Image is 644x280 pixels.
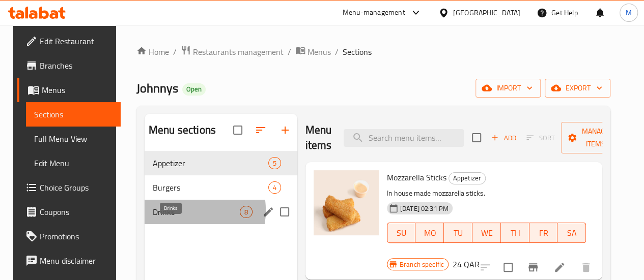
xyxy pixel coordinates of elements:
[314,170,379,235] img: Mozzarella Sticks
[505,226,525,240] span: TH
[449,172,485,184] span: Appetizer
[17,29,121,53] a: Edit Restaurant
[449,172,486,184] div: Appetizer
[136,46,169,58] a: Home
[453,7,520,18] div: [GEOGRAPHIC_DATA]
[145,151,297,175] div: Appetizer5
[42,84,113,96] span: Menus
[487,130,520,146] button: Add
[34,133,113,145] span: Full Menu View
[472,223,501,243] button: WE
[268,181,281,194] div: items
[40,230,113,242] span: Promotions
[40,59,113,72] span: Branches
[545,79,610,98] button: export
[182,83,206,96] div: Open
[305,122,332,153] h2: Menu items
[520,130,561,146] span: Select section first
[475,79,541,98] button: import
[344,129,464,147] input: search
[391,226,412,240] span: SU
[484,82,533,95] span: import
[153,206,240,218] span: Drinks
[569,125,621,150] span: Manage items
[396,204,453,213] span: [DATE] 02:31 PM
[553,82,602,95] span: export
[343,7,405,19] div: Menu-management
[497,257,519,278] span: Select to update
[487,130,520,146] span: Add item
[145,175,297,200] div: Burgers4
[248,118,273,142] span: Sort sections
[240,207,252,217] span: 8
[26,151,121,175] a: Edit Menu
[501,223,529,243] button: TH
[136,45,610,58] nav: breadcrumb
[193,46,284,58] span: Restaurants management
[181,45,284,58] a: Restaurants management
[153,157,268,169] span: Appetizer
[240,206,253,218] div: items
[26,127,121,151] a: Full Menu View
[173,46,177,58] li: /
[34,108,113,120] span: Sections
[396,260,448,269] span: Branch specific
[466,127,487,148] span: Select section
[335,46,339,58] li: /
[17,248,121,273] a: Menu disclaimer
[553,261,566,273] a: Edit menu item
[419,226,440,240] span: MO
[269,183,281,193] span: 4
[477,226,497,240] span: WE
[295,45,331,58] a: Menus
[145,200,297,224] div: Drinks8edit
[387,223,416,243] button: SU
[521,255,545,279] button: Branch-specific-item
[562,226,582,240] span: SA
[26,102,121,127] a: Sections
[574,255,598,279] button: delete
[626,7,632,18] span: M
[261,204,276,220] button: edit
[153,181,268,194] span: Burgers
[561,122,629,153] button: Manage items
[415,223,444,243] button: MO
[40,35,113,47] span: Edit Restaurant
[268,157,281,169] div: items
[182,85,206,94] span: Open
[557,223,586,243] button: SA
[40,181,113,194] span: Choice Groups
[343,46,372,58] span: Sections
[136,77,178,100] span: Johnnys
[17,78,121,102] a: Menus
[145,147,297,228] nav: Menu sections
[273,118,297,142] button: Add section
[269,159,281,168] span: 5
[387,170,446,185] span: Mozzarella Sticks
[490,132,517,144] span: Add
[17,200,121,224] a: Coupons
[453,257,480,271] h6: 24 QAR
[529,223,558,243] button: FR
[40,255,113,267] span: Menu disclaimer
[227,119,248,141] span: Select all sections
[448,226,468,240] span: TU
[534,226,554,240] span: FR
[444,223,472,243] button: TU
[17,53,121,78] a: Branches
[149,122,216,138] h2: Menu sections
[17,224,121,248] a: Promotions
[307,46,331,58] span: Menus
[288,46,291,58] li: /
[17,175,121,200] a: Choice Groups
[387,187,586,200] p: In house made mozzarella sticks.
[34,157,113,169] span: Edit Menu
[40,206,113,218] span: Coupons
